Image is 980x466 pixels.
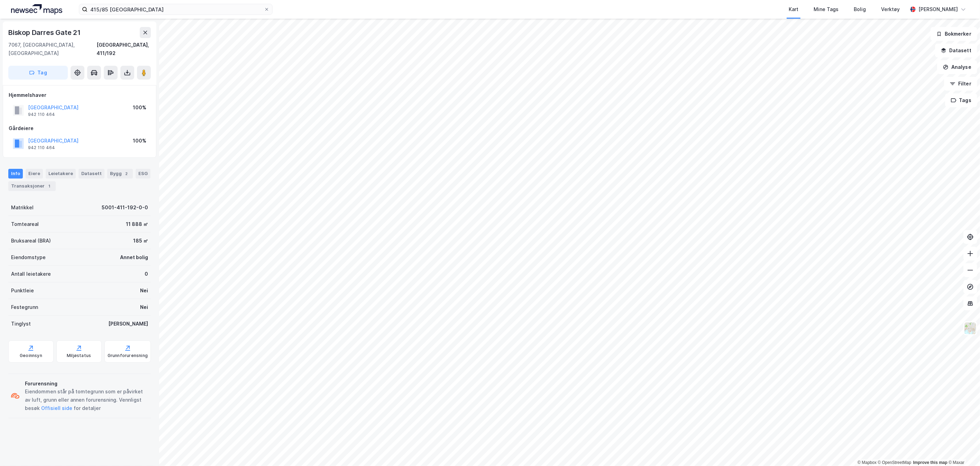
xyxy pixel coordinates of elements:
div: 942 110 464 [28,112,55,117]
a: Improve this map [913,460,947,465]
div: Eiendomstype [11,253,46,262]
div: Nei [140,303,148,311]
div: Tinglyst [11,320,31,328]
div: Kontrollprogram for chat [945,433,980,466]
img: logo.a4113a55bc3d86da70a041830d287a7e.svg [11,4,62,15]
div: Biskop Darres Gate 21 [8,27,82,38]
div: [PERSON_NAME] [108,320,148,328]
div: 5001-411-192-0-0 [102,203,148,212]
div: Kart [789,5,798,13]
div: 0 [145,270,148,278]
div: [GEOGRAPHIC_DATA], 411/192 [97,41,151,57]
div: Grunnforurensning [108,353,148,358]
button: Tag [8,66,68,80]
div: Datasett [79,169,104,179]
div: 1 [46,183,53,190]
button: Bokmerker [931,27,977,41]
a: Mapbox [858,460,877,465]
div: Festegrunn [11,303,38,311]
div: Bruksareal (BRA) [11,237,51,245]
div: 7067, [GEOGRAPHIC_DATA], [GEOGRAPHIC_DATA] [8,41,97,57]
iframe: Chat Widget [945,433,980,466]
div: Forurensning [25,380,148,388]
div: Eiere [26,169,43,179]
div: Punktleie [11,286,34,295]
button: Analyse [937,60,977,74]
button: Tags [945,93,977,107]
div: Gårdeiere [9,124,150,133]
div: Mine Tags [814,5,839,13]
a: OpenStreetMap [878,460,912,465]
div: Bygg [107,169,133,179]
div: 11 888 ㎡ [126,220,148,228]
div: 100% [133,137,146,145]
div: 2 [123,170,130,177]
div: Tomteareal [11,220,39,228]
div: Bolig [854,5,866,13]
div: Matrikkel [11,203,34,212]
button: Filter [944,77,977,91]
img: Z [964,322,977,335]
div: Leietakere [46,169,76,179]
div: Hjemmelshaver [9,91,150,99]
div: 100% [133,103,146,112]
div: Verktøy [881,5,900,13]
div: ESG [136,169,150,179]
div: Nei [140,286,148,295]
div: [PERSON_NAME] [918,5,958,13]
div: 185 ㎡ [133,237,148,245]
div: Eiendommen står på tomtegrunn som er påvirket av luft, grunn eller annen forurensning. Vennligst ... [25,387,148,412]
div: 942 110 464 [28,145,55,150]
input: Søk på adresse, matrikkel, gårdeiere, leietakere eller personer [88,4,264,15]
div: Info [8,169,23,179]
div: Antall leietakere [11,270,51,278]
div: Transaksjoner [8,181,56,191]
div: Geoinnsyn [20,353,42,358]
div: Miljøstatus [67,353,91,358]
button: Datasett [935,44,977,57]
div: Annet bolig [120,253,148,262]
